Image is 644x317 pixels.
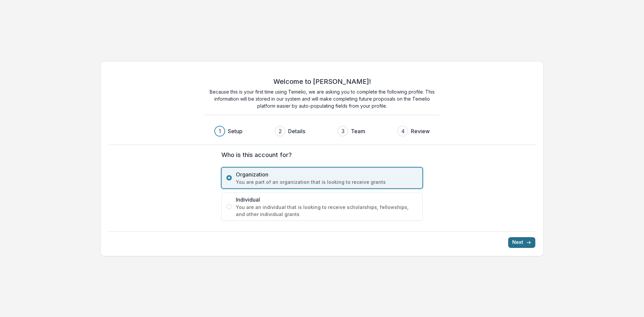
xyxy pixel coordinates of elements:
[341,127,344,135] div: 3
[236,196,418,204] span: Individual
[236,170,418,178] span: Organization
[401,127,405,135] div: 4
[219,127,221,135] div: 1
[214,126,430,137] div: Progress
[279,127,282,135] div: 2
[228,127,243,135] h3: Setup
[273,77,371,86] h2: Welcome to [PERSON_NAME]!
[236,178,418,186] span: You are part of an organization that is looking to receive grants
[288,127,305,135] h3: Details
[205,88,439,109] p: Because this is your first time using Temelio, we are asking you to complete the following profil...
[221,150,419,159] label: Who is this account for?
[411,127,430,135] h3: Review
[236,204,418,218] span: You are an individual that is looking to receive scholarships, fellowships, and other individual ...
[351,127,365,135] h3: Team
[508,237,535,248] button: Next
